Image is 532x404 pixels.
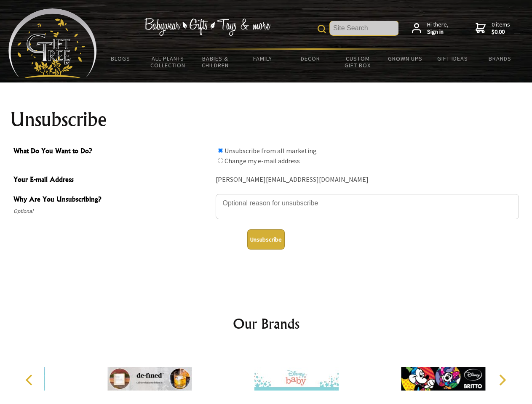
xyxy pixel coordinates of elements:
[21,371,40,389] button: Previous
[381,50,429,67] a: Grown Ups
[8,8,97,78] img: Babyware - Gifts - Toys and more...
[330,21,398,35] input: Site Search
[144,18,270,36] img: Babywear - Gifts - Toys & more
[492,21,510,36] span: 0 items
[218,148,223,153] input: What Do You Want to Do?
[429,50,476,67] a: Gift Ideas
[427,21,449,36] span: Hi there,
[476,50,524,67] a: Brands
[144,50,192,74] a: All Plants Collection
[412,21,449,36] a: Hi there,Sign in
[286,50,334,67] a: Decor
[17,314,516,334] h2: Our Brands
[225,146,317,155] label: Unsubscribe from all marketing
[239,50,287,67] a: Family
[492,28,510,36] strong: $0.00
[225,157,300,165] label: Change my e-mail address
[13,174,211,186] span: Your E-mail Address
[13,146,211,158] span: What Do You Want to Do?
[13,206,211,216] span: Optional
[13,194,211,206] span: Why Are You Unsubscribing?
[216,173,519,186] div: [PERSON_NAME][EMAIL_ADDRESS][DOMAIN_NAME]
[10,109,522,130] h1: Unsubscribe
[318,25,326,33] img: product search
[97,50,144,67] a: BLOGS
[334,50,382,74] a: Custom Gift Box
[218,158,223,163] input: What Do You Want to Do?
[216,194,519,219] textarea: Why Are You Unsubscribing?
[192,50,239,74] a: Babies & Children
[476,21,510,36] a: 0 items$0.00
[427,28,449,36] strong: Sign in
[493,371,511,389] button: Next
[247,229,285,250] button: Unsubscribe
